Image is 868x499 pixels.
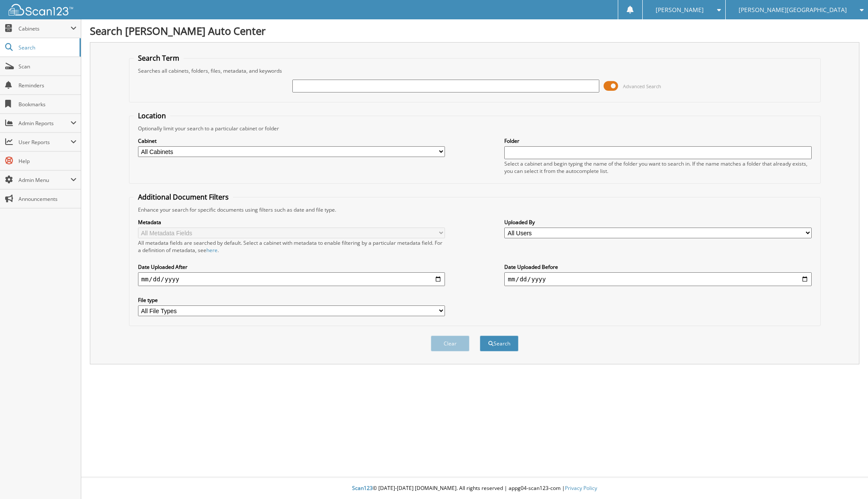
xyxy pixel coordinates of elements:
div: Optionally limit your search to a particular cabinet or folder [134,125,816,132]
label: Cabinet [138,137,445,145]
div: © [DATE]-[DATE] [DOMAIN_NAME]. All rights reserved | appg04-scan123-com | [81,478,868,499]
span: Admin Reports [18,120,71,127]
div: All metadata fields are searched by default. Select a cabinet with metadata to enable filtering b... [138,239,445,254]
input: start [138,272,445,286]
label: Date Uploaded After [138,263,445,271]
span: Cabinets [18,25,71,32]
label: Folder [504,137,811,145]
button: Clear [431,336,469,351]
span: Announcements [18,195,77,203]
div: Searches all cabinets, folders, files, metadata, and keywords [134,67,816,74]
span: Search [18,44,75,51]
span: Scan123 [352,484,373,492]
span: Reminders [18,82,77,89]
span: [PERSON_NAME][GEOGRAPHIC_DATA] [739,7,847,12]
span: Help [18,157,77,165]
label: Metadata [138,219,445,226]
label: Uploaded By [504,219,811,226]
legend: Search Term [134,53,184,63]
a: here [206,246,218,254]
label: Date Uploaded Before [504,263,811,271]
div: Select a cabinet and begin typing the name of the folder you want to search in. If the name match... [504,160,811,175]
img: scan123-logo-white.svg [9,4,73,15]
span: Admin Menu [18,176,71,184]
legend: Location [134,111,170,120]
button: Search [480,336,518,351]
span: User Reports [18,139,71,146]
label: File type [138,296,445,304]
legend: Additional Document Filters [134,192,233,202]
span: Bookmarks [18,101,77,108]
div: Enhance your search for specific documents using filters such as date and file type. [134,206,816,213]
span: [PERSON_NAME] [656,7,704,12]
input: end [504,272,811,286]
h1: Search [PERSON_NAME] Auto Center [90,24,859,38]
a: Privacy Policy [565,484,597,492]
span: Advanced Search [623,83,661,89]
span: Scan [18,63,77,70]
